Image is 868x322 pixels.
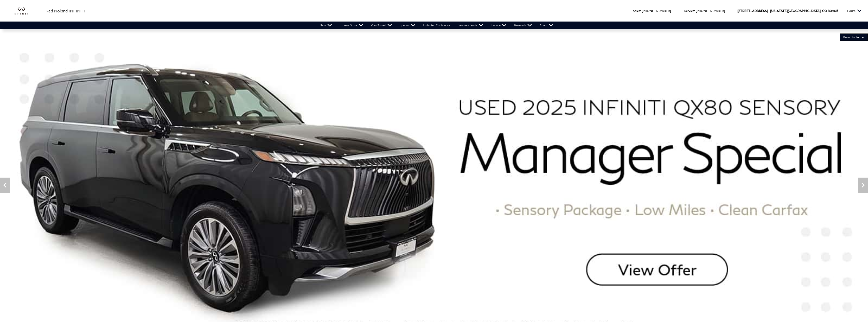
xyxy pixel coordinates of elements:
[843,35,865,39] span: VIEW DISCLAIMER
[642,9,671,13] a: [PHONE_NUMBER]
[640,9,641,13] span: :
[510,22,536,29] a: Research
[316,22,557,29] nav: Main Navigation
[840,33,868,41] button: VIEW DISCLAIMER
[454,22,487,29] a: Service & Parts
[13,7,38,15] img: INFINITI
[633,9,640,13] span: Sales
[396,22,419,29] a: Specials
[316,22,336,29] a: New
[419,22,454,29] a: Unlimited Confidence
[13,7,38,15] a: infiniti
[336,22,367,29] a: Express Store
[684,9,694,13] span: Service
[694,9,695,13] span: :
[536,22,557,29] a: About
[696,9,725,13] a: [PHONE_NUMBER]
[46,8,85,13] span: Red Noland INFINITI
[367,22,396,29] a: Pre-Owned
[487,22,510,29] a: Finance
[737,9,838,13] a: [STREET_ADDRESS] • [US_STATE][GEOGRAPHIC_DATA], CO 80905
[46,8,85,14] a: Red Noland INFINITI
